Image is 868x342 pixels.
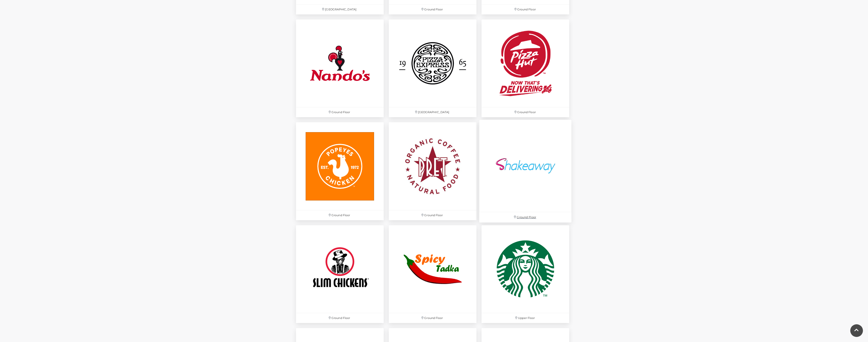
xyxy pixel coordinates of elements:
a: Starbucks at Festival Place, Basingstoke Upper Floor [479,223,572,326]
p: Ground Floor [389,210,476,220]
p: Ground Floor [296,107,384,117]
a: Ground Floor [293,120,386,223]
img: Starbucks at Festival Place, Basingstoke [482,225,569,313]
a: Ground Floor [477,117,574,225]
p: Ground Floor [296,313,384,323]
a: [GEOGRAPHIC_DATA] [386,17,479,120]
p: Ground Floor [296,210,384,220]
p: [GEOGRAPHIC_DATA] [389,107,476,117]
a: Ground Floor [386,223,479,326]
p: Ground Floor [482,107,569,117]
a: Ground Floor [479,17,572,120]
p: Ground Floor [389,5,476,14]
a: Ground Floor [293,17,386,120]
p: [GEOGRAPHIC_DATA] [296,5,384,14]
p: Ground Floor [479,212,571,223]
p: Upper Floor [482,313,569,323]
p: Ground Floor [389,313,476,323]
a: Ground Floor [293,223,386,326]
p: Ground Floor [482,5,569,14]
a: Ground Floor [386,120,479,223]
